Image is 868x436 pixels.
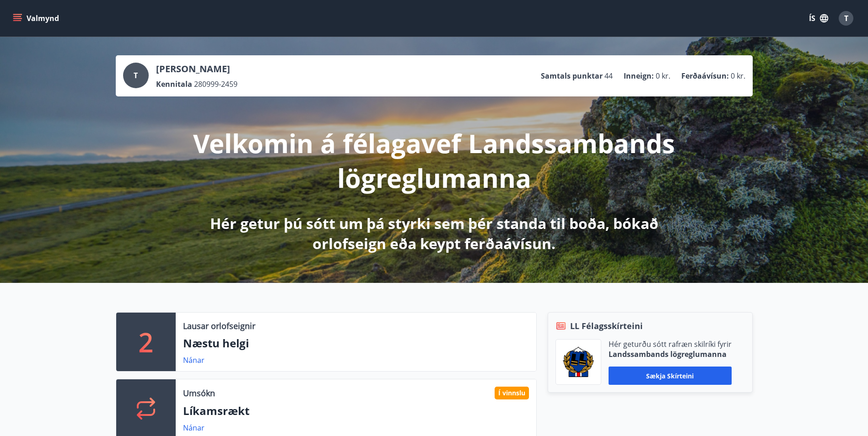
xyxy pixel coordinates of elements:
[563,347,594,377] img: 1cqKbADZNYZ4wXUG0EC2JmCwhQh0Y6EN22Kw4FTY.png
[844,13,848,23] span: T
[804,10,833,27] button: ÍS
[656,71,670,81] span: 0 kr.
[609,339,732,349] p: Hér geturðu sótt rafræn skilríki fyrir
[134,70,138,80] span: T
[183,423,205,433] a: Nánar
[570,320,643,332] span: LL Félagsskírteini
[183,387,215,399] p: Umsókn
[156,79,192,89] p: Kennitala
[193,213,676,254] p: Hér getur þú sótt um þá styrki sem þér standa til boða, bókað orlofseign eða keypt ferðaávísun.
[604,71,613,81] span: 44
[624,71,654,81] p: Inneign :
[183,403,529,419] p: Líkamsrækt
[495,387,529,399] div: Í vinnslu
[835,7,857,29] button: T
[541,71,603,81] p: Samtals punktar
[731,71,745,81] span: 0 kr.
[156,63,237,75] p: [PERSON_NAME]
[139,324,153,359] p: 2
[194,79,237,89] span: 280999-2459
[183,320,255,332] p: Lausar orlofseignir
[183,335,529,351] p: Næstu helgi
[193,126,676,195] p: Velkomin á félagavef Landssambands lögreglumanna
[11,10,63,27] button: menu
[183,355,205,365] a: Nánar
[609,349,732,359] p: Landssambands lögreglumanna
[681,71,729,81] p: Ferðaávísun :
[609,367,732,385] button: Sækja skírteini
